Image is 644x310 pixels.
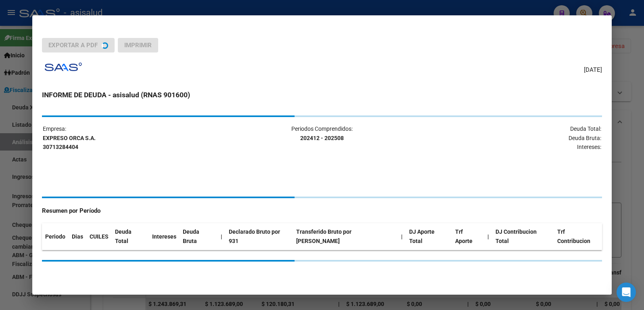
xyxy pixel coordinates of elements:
[226,223,293,250] th: Declarado Bruto por 931
[584,65,602,75] span: [DATE]
[554,223,602,250] th: Trf Contribucion
[42,90,602,100] h3: INFORME DE DEUDA - asisalud (RNAS 901600)
[69,223,86,250] th: Dias
[416,124,601,152] p: Deuda Total: Deuda Bruta: Intereses:
[43,135,96,151] strong: EXPRESO ORCA S.A. 30713284404
[300,135,344,141] strong: 202412 - 202508
[484,223,492,250] th: |
[229,124,415,143] p: Periodos Comprendidos:
[42,38,115,52] button: Exportar a PDF
[293,223,398,250] th: Transferido Bruto por [PERSON_NAME]
[149,223,180,250] th: Intereses
[124,42,152,49] span: Imprimir
[492,223,554,250] th: DJ Contribucion Total
[42,223,69,250] th: Periodo
[112,223,149,250] th: Deuda Total
[42,206,602,216] h4: Resumen por Período
[617,283,636,302] div: Open Intercom Messenger
[406,223,452,250] th: DJ Aporte Total
[118,38,158,52] button: Imprimir
[398,223,406,250] th: |
[180,223,217,250] th: Deuda Bruta
[452,223,484,250] th: Trf Aporte
[48,42,98,49] span: Exportar a PDF
[217,223,226,250] th: |
[86,223,112,250] th: CUILES
[43,124,228,152] p: Empresa:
